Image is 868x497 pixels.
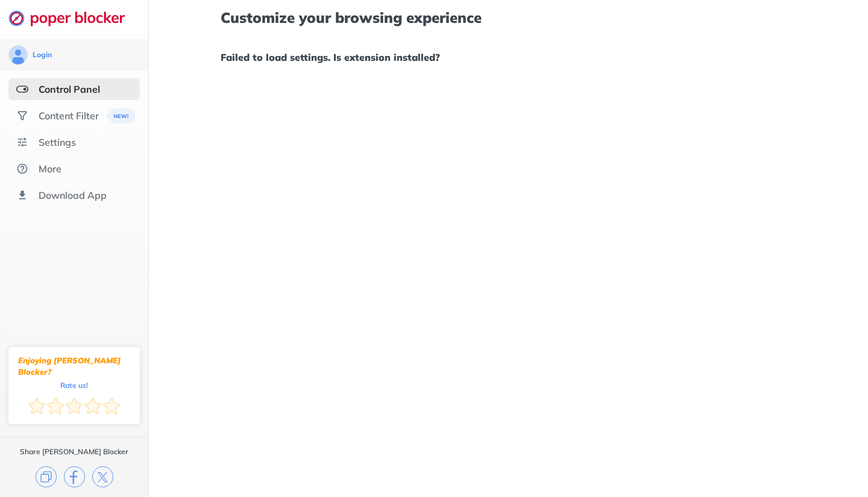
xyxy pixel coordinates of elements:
img: avatar.svg [8,45,28,64]
div: Settings [39,136,76,148]
img: features-selected.svg [16,83,28,95]
img: facebook.svg [64,466,85,487]
div: Download App [39,189,107,201]
div: Content Filter [39,110,99,122]
div: More [39,163,61,175]
img: logo-webpage.svg [8,10,138,27]
h1: Failed to load settings. Is extension installed? [221,49,796,65]
div: Enjoying [PERSON_NAME] Blocker? [18,355,130,378]
img: download-app.svg [16,189,28,201]
img: x.svg [92,466,113,487]
img: copy.svg [36,466,57,487]
h1: Customize your browsing experience [221,10,796,25]
div: Share [PERSON_NAME] Blocker [20,447,128,457]
img: about.svg [16,163,28,175]
div: Control Panel [39,83,100,95]
img: social.svg [16,110,28,122]
img: menuBanner.svg [106,108,136,123]
div: Login [33,50,52,60]
div: Rate us! [60,383,88,388]
img: settings.svg [16,136,28,148]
